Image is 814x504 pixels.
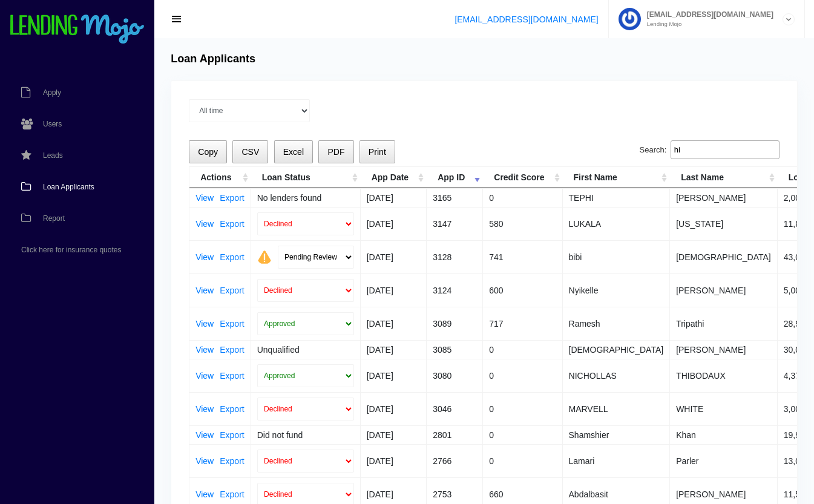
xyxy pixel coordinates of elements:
td: 741 [483,240,562,273]
span: Apply [43,89,61,96]
td: 0 [483,392,562,425]
button: CSV [232,140,268,164]
a: View [195,220,214,228]
td: Nyikelle [563,273,671,307]
span: Copy [198,147,218,157]
button: Print [359,140,395,164]
a: Export [220,405,244,413]
a: Export [220,431,244,439]
td: [DATE] [361,188,427,207]
td: Lamari [563,444,671,477]
td: 2801 [427,425,483,444]
td: Ramesh [563,307,671,340]
th: Credit Score: activate to sort column ascending [483,167,562,188]
td: [DATE] [361,392,427,425]
th: App ID: activate to sort column ascending [427,167,483,188]
th: Loan Status: activate to sort column ascending [251,167,361,188]
a: Export [220,457,244,465]
td: bibi [563,240,671,273]
td: [DATE] [361,240,427,273]
td: Tripathi [670,307,778,340]
td: WHITE [670,392,778,425]
small: Lending Mojo [641,21,773,27]
td: [DATE] [361,207,427,240]
a: View [195,371,214,380]
td: 3080 [427,359,483,392]
td: [DEMOGRAPHIC_DATA] [563,340,671,359]
td: [DEMOGRAPHIC_DATA] [670,240,778,273]
a: View [195,286,214,295]
img: logo-small.png [9,15,145,45]
h4: Loan Applicants [171,53,255,66]
a: View [195,457,214,465]
a: Export [220,490,244,499]
th: First Name: activate to sort column ascending [563,167,671,188]
a: Export [220,319,244,328]
a: View [195,431,214,439]
img: Profile image [619,8,641,30]
span: Excel [283,147,304,157]
td: 717 [483,307,562,340]
th: Last Name: activate to sort column ascending [670,167,778,188]
a: Export [220,220,244,228]
td: [PERSON_NAME] [670,273,778,307]
span: Click here for insurance quotes [21,246,121,254]
a: Export [220,371,244,380]
td: [DATE] [361,359,427,392]
td: 0 [483,425,562,444]
td: Did not fund [251,425,361,444]
td: Shamshier [563,425,671,444]
span: Loan Applicants [43,183,94,191]
td: 0 [483,188,562,207]
td: No lenders found [251,188,361,207]
td: [US_STATE] [670,207,778,240]
td: 580 [483,207,562,240]
input: Search: [671,140,780,160]
td: [DATE] [361,444,427,477]
th: Actions: activate to sort column ascending [189,167,251,188]
td: Parler [670,444,778,477]
a: View [195,490,214,499]
td: Khan [670,425,778,444]
button: PDF [318,140,353,164]
a: View [195,345,214,354]
a: View [195,253,214,261]
td: [PERSON_NAME] [670,188,778,207]
td: 3128 [427,240,483,273]
td: Unqualified [251,340,361,359]
td: 2766 [427,444,483,477]
td: NICHOLLAS [563,359,671,392]
button: Excel [274,140,313,164]
a: View [195,194,214,202]
a: View [195,405,214,413]
td: LUKALA [563,207,671,240]
td: MARVELL [563,392,671,425]
td: 0 [483,359,562,392]
a: Export [220,345,244,354]
label: Search: [640,140,780,160]
a: Export [220,253,244,261]
td: 3165 [427,188,483,207]
img: warning.png [257,250,272,264]
span: [EMAIL_ADDRESS][DOMAIN_NAME] [641,11,773,18]
a: Export [220,286,244,295]
td: 0 [483,444,562,477]
td: [DATE] [361,425,427,444]
td: 600 [483,273,562,307]
td: 3089 [427,307,483,340]
td: 3124 [427,273,483,307]
td: TEPHI [563,188,671,207]
td: [DATE] [361,340,427,359]
td: 3147 [427,207,483,240]
td: [DATE] [361,273,427,307]
td: THIBODAUX [670,359,778,392]
a: Export [220,194,244,202]
td: 3046 [427,392,483,425]
span: Leads [43,152,63,159]
th: App Date: activate to sort column ascending [361,167,427,188]
td: 3085 [427,340,483,359]
span: Users [43,120,62,128]
a: [EMAIL_ADDRESS][DOMAIN_NAME] [455,15,598,24]
td: [PERSON_NAME] [670,340,778,359]
button: Copy [189,140,227,164]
